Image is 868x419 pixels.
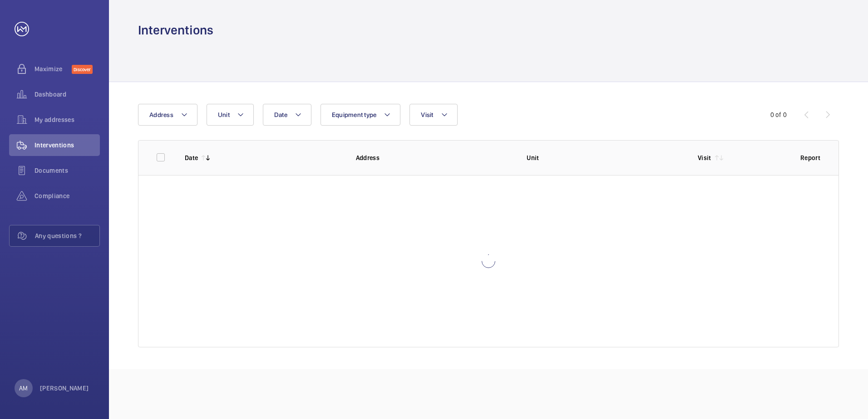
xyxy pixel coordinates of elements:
span: Unit [218,111,230,118]
p: Address [356,153,513,162]
p: Unit [527,153,683,162]
span: Discover [72,65,93,74]
span: Maximize [35,64,72,73]
button: Address [138,104,197,126]
h1: Interventions [138,22,213,39]
button: Date [263,104,311,126]
span: Compliance [35,191,100,200]
p: Date [185,153,198,162]
span: Dashboard [35,90,100,99]
span: Address [149,111,173,118]
span: Documents [35,166,100,175]
button: Unit [207,104,254,126]
button: Equipment type [321,104,401,126]
span: Equipment type [332,111,377,118]
span: Date [274,111,287,118]
p: [PERSON_NAME] [40,384,89,393]
span: Visit [421,111,433,118]
div: 0 of 0 [770,110,787,119]
span: Interventions [35,141,100,150]
button: Visit [409,104,457,126]
p: Report [800,153,820,162]
p: Visit [698,153,711,162]
span: Any questions ? [35,231,99,240]
span: My addresses [35,115,100,124]
p: AM [19,384,28,393]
